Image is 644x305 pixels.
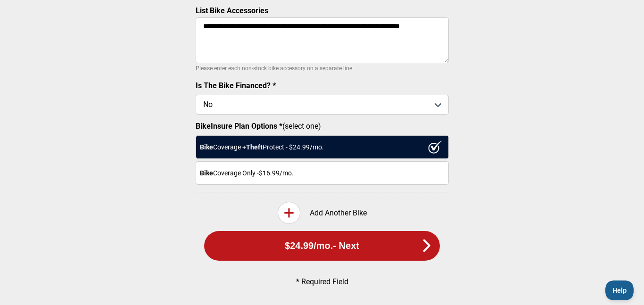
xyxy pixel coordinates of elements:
[200,169,213,177] strong: Bike
[196,63,449,74] p: Please enter each non-stock bike accessory on a separate line
[246,143,263,151] strong: Theft
[200,143,213,151] strong: Bike
[196,202,449,224] div: Add Another Bike
[196,81,276,90] label: Is The Bike Financed? *
[196,135,449,159] div: Coverage + Protect - $ 24.99 /mo.
[605,280,635,300] iframe: Toggle Customer Support
[196,6,268,15] label: List Bike Accessories
[211,277,433,286] p: * Required Field
[196,161,449,185] div: Coverage Only - $16.99 /mo.
[314,240,333,251] span: /mo.
[196,122,282,131] strong: BikeInsure Plan Options *
[196,122,449,131] label: (select one)
[204,231,440,261] button: $24.99/mo.- Next
[428,140,442,154] img: ux1sgP1Haf775SAghJI38DyDlYP+32lKFAAAAAElFTkSuQmCC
